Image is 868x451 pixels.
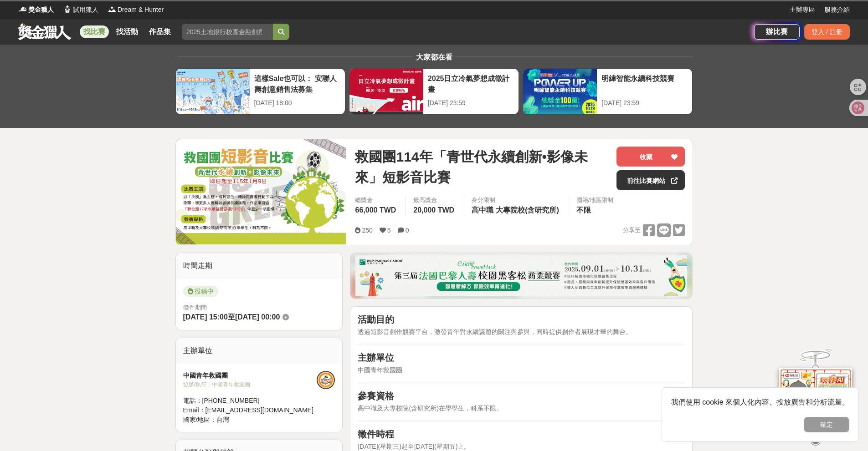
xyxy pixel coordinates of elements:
[804,417,849,432] button: 確定
[413,206,454,214] span: 20,000 TWD
[183,286,218,297] span: 投稿中
[216,416,229,423] span: 台灣
[254,98,340,108] div: [DATE] 18:00
[355,206,396,214] span: 66,000 TWD
[28,5,54,15] span: 獎金獵人
[73,5,98,15] span: 試用獵人
[804,24,850,40] div: 登入 / 註冊
[601,73,688,94] div: 明緯智能永續科技競賽
[428,73,514,94] div: 2025日立冷氣夢想成徵計畫
[145,25,175,38] a: 作品集
[790,5,815,15] a: 主辦專區
[183,304,207,311] span: 徵件期間
[496,206,559,214] span: 大專院校(含研究所)
[355,196,398,205] span: 總獎金
[63,5,72,14] img: Logo
[358,429,394,439] strong: 徵件時程
[671,398,849,406] span: 我們使用 cookie 來個人化內容、投放廣告和分析流量。
[413,196,457,205] span: 最高獎金
[623,223,641,237] span: 分享至
[601,98,688,108] div: [DATE] 23:59
[108,5,164,15] a: LogoDream & Hunter
[183,396,317,405] div: 電話： [PHONE_NUMBER]
[175,68,345,115] a: 這樣Sale也可以： 安聯人壽創意銷售法募集[DATE] 18:00
[387,227,391,234] span: 5
[616,170,685,190] a: 前往比賽網站
[183,405,317,415] div: Email： [EMAIL_ADDRESS][DOMAIN_NAME]
[355,147,609,187] span: 救國團114年「青世代永續創新•影像未來」短影音比賽
[228,313,235,321] span: 至
[355,255,687,296] img: 331336aa-f601-432f-a281-8c17b531526f.png
[63,5,98,15] a: Logo試用獵人
[358,391,394,401] strong: 參賽資格
[80,25,109,38] a: 找比賽
[182,24,273,40] input: 2025土地銀行校園金融創意挑戰賽：從你出發 開啟智慧金融新頁
[616,147,685,167] button: 收藏
[472,196,561,205] div: 身分限制
[113,25,142,38] a: 找活動
[362,227,372,234] span: 250
[235,313,280,321] span: [DATE] 00:00
[523,68,693,115] a: 明緯智能永續科技競賽[DATE] 23:59
[428,98,514,108] div: [DATE] 23:59
[183,313,228,321] span: [DATE] 15:00
[18,5,54,15] a: Logo獎金獵人
[358,314,394,324] strong: 活動目的
[349,68,519,115] a: 2025日立冷氣夢想成徵計畫[DATE] 23:59
[576,206,591,214] span: 不限
[779,368,852,428] img: d2146d9a-e6f6-4337-9592-8cefde37ba6b.png
[176,139,346,244] img: Cover Image
[183,371,317,380] div: 中國青年救國團
[18,5,27,14] img: Logo
[254,73,340,94] div: 這樣Sale也可以： 安聯人壽創意銷售法募集
[406,227,409,234] span: 0
[472,206,493,214] span: 高中職
[358,405,502,412] span: 高中職及大專校院(含研究所)在學學生，科系不限。
[108,5,117,14] img: Logo
[358,443,470,450] span: [DATE](星期三)起至[DATE](星期五)止。
[414,53,455,61] span: 大家都在看
[358,328,632,335] span: 透過短影音創作競賽平台，激發青年對永續議題的關注與參與，同時提供創作者展現才華的舞台。
[576,196,614,205] div: 國籍/地區限制
[176,338,343,364] div: 主辦單位
[358,353,394,363] strong: 主辦單位
[183,380,317,389] div: 協辦/執行： 中國青年救國團
[358,366,402,374] span: 中國青年救國團
[183,416,217,423] span: 國家/地區：
[118,5,164,15] span: Dream & Hunter
[176,253,343,279] div: 時間走期
[754,24,800,40] a: 辦比賽
[824,5,850,15] a: 服務介紹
